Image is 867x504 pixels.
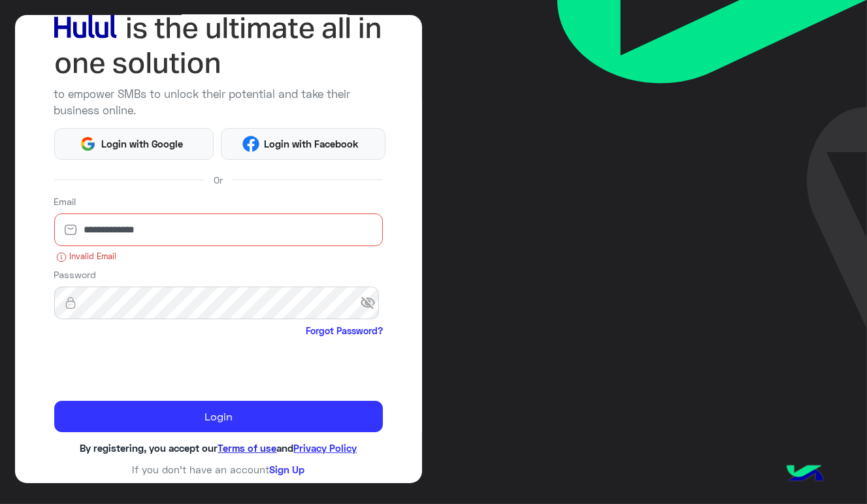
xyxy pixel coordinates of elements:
span: Login with Google [96,136,188,151]
img: hulul-logo.png [782,452,828,497]
button: Login with Facebook [221,128,385,160]
a: Privacy Policy [293,442,357,454]
img: lock [54,296,87,309]
label: Password [54,268,97,281]
span: visibility_off [360,291,384,315]
img: error [56,252,67,262]
h6: If you don’t have an account [54,464,384,475]
iframe: reCAPTCHA [54,340,253,391]
img: Facebook [242,136,259,153]
img: Google [80,136,97,153]
span: and [276,442,293,454]
img: email [54,223,87,236]
a: Sign Up [269,464,304,475]
small: Invalid Email [54,251,384,263]
span: By registering, you accept our [80,442,218,454]
a: Forgot Password? [306,324,383,338]
label: Email [54,195,76,208]
img: hululLoginTitle_EN.svg [54,10,384,81]
span: Login with Facebook [259,136,364,151]
p: to empower SMBs to unlock their potential and take their business online. [54,86,384,119]
button: Login [54,401,384,432]
a: Terms of use [218,442,276,454]
span: Or [214,173,223,187]
button: Login with Google [54,128,214,160]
